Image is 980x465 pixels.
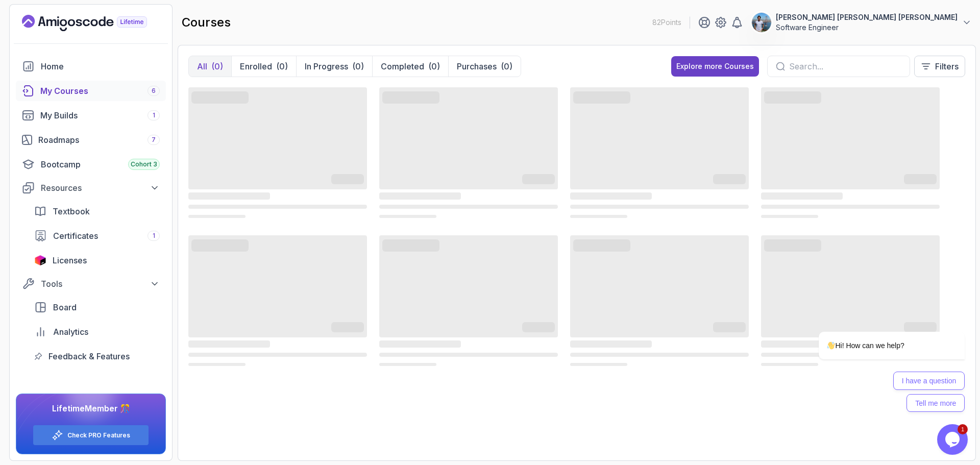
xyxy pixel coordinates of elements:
[153,232,155,240] span: 1
[53,205,90,217] span: Textbook
[671,56,759,77] button: Explore more Courses
[211,60,223,72] div: (0)
[935,60,959,72] p: Filters
[761,340,843,348] span: ‌
[448,56,521,77] button: Purchases(0)
[28,346,166,366] a: feedback
[522,324,555,332] span: ‌
[296,56,372,77] button: In Progress(0)
[33,425,149,446] button: Check PRO Features
[570,235,749,337] span: ‌
[713,324,746,332] span: ‌
[761,363,818,366] span: ‌
[428,60,440,72] div: (0)
[457,60,497,72] p: Purchases
[501,60,512,72] div: (0)
[240,60,272,72] p: Enrolled
[41,158,160,170] div: Bootcamp
[16,105,166,126] a: builds
[53,326,88,338] span: Analytics
[16,81,166,101] a: courses
[914,56,965,77] button: Filters
[188,215,246,218] span: ‌
[28,250,166,271] a: licenses
[570,233,749,369] div: card loading ui
[904,176,937,184] span: ‌
[379,205,558,209] span: ‌
[379,192,461,200] span: ‌
[22,15,170,31] a: Landing page
[789,60,901,72] input: Search...
[188,340,270,348] span: ‌
[761,235,940,337] span: ‌
[372,56,448,77] button: Completed(0)
[191,241,249,250] span: ‌
[379,353,558,357] span: ‌
[16,130,166,150] a: roadmaps
[152,136,156,144] span: 7
[786,239,970,419] iframe: chat widget
[570,192,652,200] span: ‌
[573,241,630,250] span: ‌
[188,233,367,369] div: card loading ui
[522,176,555,184] span: ‌
[379,85,558,221] div: card loading ui
[570,363,627,366] span: ‌
[379,363,436,366] span: ‌
[776,22,958,33] p: Software Engineer
[131,160,157,168] span: Cohort 3
[382,93,439,102] span: ‌
[53,230,98,242] span: Certificates
[305,60,348,72] p: In Progress
[382,241,439,250] span: ‌
[761,353,940,357] span: ‌
[573,93,630,102] span: ‌
[188,87,367,189] span: ‌
[28,201,166,222] a: textbook
[40,109,160,121] div: My Builds
[570,205,749,209] span: ‌
[764,241,821,250] span: ‌
[379,340,461,348] span: ‌
[652,17,681,28] p: 82 Points
[570,340,652,348] span: ‌
[331,176,364,184] span: ‌
[182,14,231,31] h2: courses
[16,56,166,77] a: home
[197,60,207,72] p: All
[764,93,821,102] span: ‌
[776,12,958,22] p: [PERSON_NAME] [PERSON_NAME] [PERSON_NAME]
[276,60,288,72] div: (0)
[153,111,155,119] span: 1
[331,324,364,332] span: ‌
[352,60,364,72] div: (0)
[761,85,940,221] div: card loading ui
[937,424,970,455] iframe: chat widget
[48,350,130,362] span: Feedback & Features
[570,85,749,221] div: card loading ui
[188,205,367,209] span: ‌
[761,87,940,189] span: ‌
[188,363,246,366] span: ‌
[188,235,367,337] span: ‌
[761,233,940,369] div: card loading ui
[761,215,818,218] span: ‌
[152,87,156,95] span: 6
[570,353,749,357] span: ‌
[16,154,166,175] a: bootcamp
[570,87,749,189] span: ‌
[53,254,87,266] span: Licenses
[40,85,160,97] div: My Courses
[379,233,558,369] div: card loading ui
[67,431,130,439] a: Check PRO Features
[189,56,231,77] button: All(0)
[676,61,754,71] div: Explore more Courses
[34,255,46,265] img: jetbrains icon
[16,179,166,197] button: Resources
